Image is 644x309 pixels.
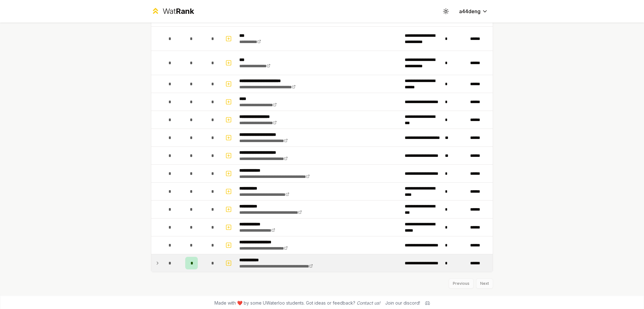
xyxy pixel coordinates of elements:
button: a44deng [454,6,493,17]
div: Join our discord! [385,300,420,306]
span: Made with ❤️ by some UWaterloo students. Got ideas or feedback? [214,300,380,306]
a: WatRank [151,6,194,16]
span: Rank [176,7,194,16]
div: Wat [163,6,194,16]
span: a44deng [459,8,480,15]
a: Contact us! [357,300,380,306]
